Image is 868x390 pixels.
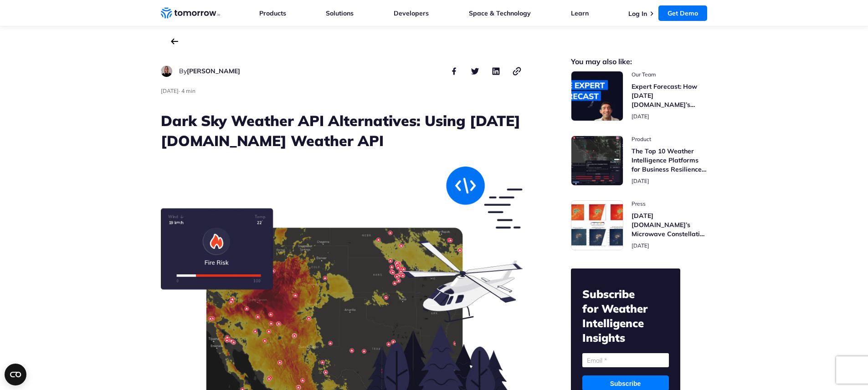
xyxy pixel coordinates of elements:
button: share this post on twitter [470,66,481,76]
h3: The Top 10 Weather Intelligence Platforms for Business Resilience in [DATE] [632,147,708,174]
button: copy link to clipboard [512,66,523,76]
input: Email * [582,353,669,367]
a: Learn [571,9,589,17]
a: Products [259,9,286,17]
h3: Expert Forecast: How [DATE][DOMAIN_NAME]’s Microwave Sounders Are Revolutionizing Hurricane Monit... [632,82,708,109]
span: By [179,67,187,75]
h1: Dark Sky Weather API Alternatives: Using [DATE][DOMAIN_NAME] Weather API [161,111,523,151]
a: Get Demo [658,5,707,21]
button: share this post on linkedin [491,66,502,76]
img: Kelly Peters [161,66,172,77]
a: Home link [161,6,220,20]
span: post catecory [632,200,708,208]
span: · [179,87,180,94]
span: publish date [632,113,649,120]
a: Developers [394,9,429,17]
span: Estimated reading time [181,87,195,94]
span: publish date [632,177,649,184]
a: Read Expert Forecast: How Tomorrow.io’s Microwave Sounders Are Revolutionizing Hurricane Monitoring [571,71,708,121]
a: Read Tomorrow.io’s Microwave Constellation Ready To Help This Hurricane Season [571,200,708,250]
a: Solutions [326,9,354,17]
span: publish date [161,87,179,94]
h2: Subscribe for Weather Intelligence Insights [582,287,669,345]
button: Open CMP widget [5,364,26,385]
a: Space & Technology [469,9,531,17]
div: author name [179,66,240,76]
a: Read The Top 10 Weather Intelligence Platforms for Business Resilience in 2025 [571,136,708,186]
h2: You may also like: [571,58,708,65]
a: back to the main blog page [171,38,178,45]
button: share this post on facebook [449,66,460,76]
span: post catecory [632,136,708,143]
a: Log In [628,10,647,18]
span: post catecory [632,71,708,78]
span: publish date [632,242,649,249]
h3: [DATE][DOMAIN_NAME]’s Microwave Constellation Ready To Help This Hurricane Season [632,211,708,238]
